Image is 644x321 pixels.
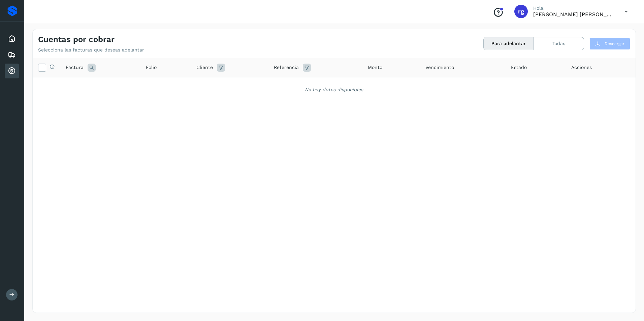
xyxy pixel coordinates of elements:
p: Selecciona las facturas que deseas adelantar [38,47,144,53]
span: Folio [146,64,157,71]
span: Factura [66,64,84,71]
div: Cuentas por cobrar [5,64,19,78]
span: Acciones [571,64,592,71]
div: No hay datos disponibles [41,86,627,93]
span: Descargar [605,41,624,47]
h4: Cuentas por cobrar [38,35,115,44]
button: Todas [534,37,584,50]
p: rogelio guadalupe medina Armendariz [533,11,614,17]
div: Embarques [5,47,19,62]
span: Estado [511,64,527,71]
span: Referencia [274,64,299,71]
button: Para adelantar [484,37,534,50]
button: Descargar [589,38,630,50]
span: Vencimiento [425,64,454,71]
div: Inicio [5,31,19,46]
span: Cliente [196,64,213,71]
span: Monto [368,64,382,71]
p: Hola, [533,5,614,11]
